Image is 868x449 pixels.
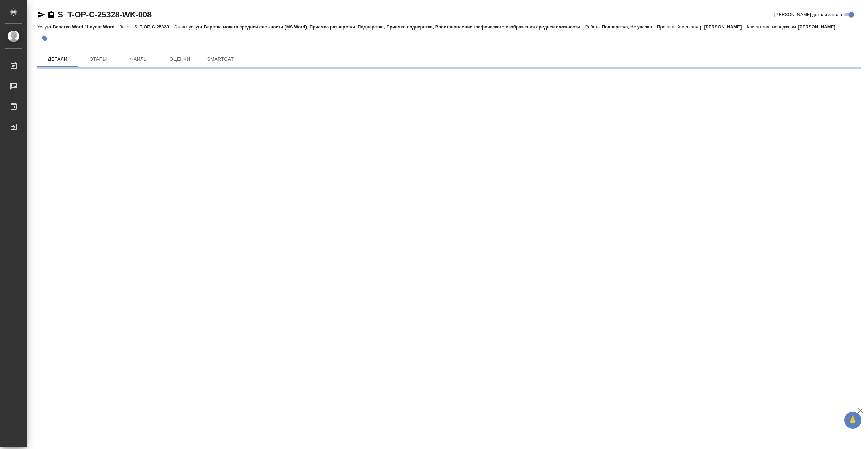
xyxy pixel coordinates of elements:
p: Подверстка, Не указан [601,24,657,30]
span: [PERSON_NAME] детали заказа [774,11,842,18]
a: S_T-OP-C-25328-WK-008 [58,10,152,19]
span: Файлы [123,55,155,63]
button: Добавить тэг [37,31,52,46]
p: Клиентские менеджеры [747,24,798,30]
span: Оценки [163,55,196,63]
p: Проектный менеджер [657,24,704,30]
span: SmartCat [204,55,237,63]
span: Детали [41,55,74,63]
span: Этапы [82,55,115,63]
p: S_T-OP-C-25328 [134,24,174,30]
p: Этапы услуги [174,24,204,30]
p: Верстка Word / Layout Word [53,24,119,30]
button: Скопировать ссылку для ЯМессенджера [37,11,45,19]
p: Работа [585,24,602,30]
p: Верстка макета средней сложности (MS Word), Приемка разверстки, Подверстка, Приемка подверстки, В... [204,24,585,30]
p: [PERSON_NAME] [704,24,747,30]
p: [PERSON_NAME] [798,24,841,30]
button: 🙏 [844,412,861,429]
button: Скопировать ссылку [47,11,55,19]
span: 🙏 [847,413,859,427]
p: Заказ: [120,24,134,30]
p: Услуга [37,24,53,30]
